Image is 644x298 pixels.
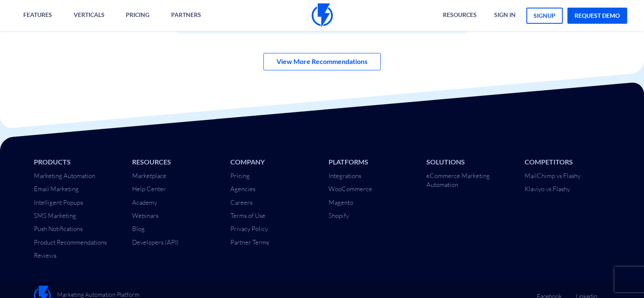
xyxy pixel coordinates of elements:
a: Marketing Automation [34,172,95,180]
a: Klaviyo vs Flashy [525,185,570,193]
a: Push Notifications [34,225,83,233]
a: Shopify [328,212,348,220]
a: Privacy Policy [230,225,268,233]
a: Intelligent Popups [34,198,83,206]
a: Blog [132,225,145,233]
a: Terms of Use [230,212,265,220]
a: SMS Marketing [34,212,76,220]
a: WooCommerce [328,185,372,193]
a: Agencies [230,185,255,193]
a: eCommerce Marketing Automation [426,172,490,189]
a: Marketplace [132,172,166,180]
a: signup [526,8,563,24]
li: Competitors [525,157,610,167]
a: Integrations [328,172,361,180]
li: Resources [132,157,218,167]
a: Email Marketing [34,185,79,193]
a: Help Center [132,185,166,193]
a: Product Recommendations [34,238,107,246]
li: Platforms [328,157,414,167]
a: Partner Terms [230,238,269,246]
li: Products [34,157,119,167]
a: Webinars [132,212,158,220]
a: request demo [567,8,627,24]
a: Academy [132,198,157,206]
a: Reviews [34,251,56,259]
li: Solutions [426,157,512,167]
a: MailChimp vs Flashy [525,172,580,180]
a: View More Recommendations [263,53,381,70]
a: Developers (API) [132,238,179,246]
a: Magento [328,198,353,206]
li: Company [230,157,316,167]
a: Pricing [230,172,250,180]
a: Careers [230,198,252,206]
